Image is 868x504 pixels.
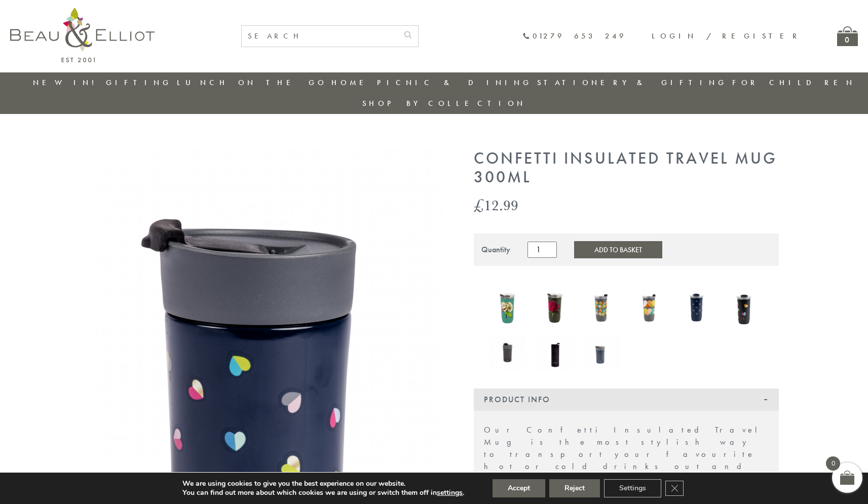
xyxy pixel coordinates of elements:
button: Settings [604,479,661,497]
p: You can find out more about which cookies we are using or switch them off in . [182,488,464,497]
div: Product Info [474,389,779,411]
img: logo [10,8,155,62]
a: Picnic & Dining [377,77,532,88]
img: Sarah Kelleher travel mug dark stone [536,281,574,331]
a: Home [331,77,372,88]
a: Gifting [106,77,172,88]
button: Close GDPR Cookie Banner [665,481,684,496]
input: SEARCH [242,26,398,47]
a: Emily Insulated Travel Mug Emily Heart Travel Mug [726,281,764,334]
span: £ [474,195,484,215]
a: New in! [33,77,101,88]
img: Manhattan Stainless Steel Drinks Bottle [536,334,574,371]
a: Sarah Kelleher travel mug dark stone [536,281,574,334]
a: Lunch On The Go [177,77,327,88]
a: Navy Vacuum Insulated Travel Mug 300ml [584,336,621,372]
button: settings [437,488,463,497]
img: Carnaby Eclipse Insulated Travel Mug [631,282,669,331]
div: Quantity [481,245,510,254]
h1: Confetti Insulated Travel Mug 300ml [474,149,779,187]
a: Dove Grande Travel Mug 450ml [489,335,526,372]
a: Stationery & Gifting [537,77,727,88]
button: Add to Basket [574,241,662,258]
a: Login / Register [652,31,802,41]
img: Navy Vacuum Insulated Travel Mug 300ml [584,336,621,370]
bdi: 12.99 [474,195,518,215]
a: Monogram Midnight Travel Mug [678,281,716,334]
a: Carnaby Bloom Insulated Travel Mug [584,282,621,333]
img: Emily Insulated Travel Mug Emily Heart Travel Mug [726,281,764,332]
img: Sarah Kelleher Insulated Travel Mug Teal [489,282,526,331]
button: Reject [549,479,600,497]
a: Sarah Kelleher Insulated Travel Mug Teal [489,282,526,334]
img: Dove Grande Travel Mug 450ml [489,335,526,370]
input: Product quantity [527,242,557,258]
img: Monogram Midnight Travel Mug [678,281,716,332]
a: Carnaby Eclipse Insulated Travel Mug [631,282,669,333]
button: Accept [493,479,545,497]
a: 0 [837,26,858,46]
a: 01279 653 249 [522,32,626,41]
a: Manhattan Stainless Steel Drinks Bottle [536,334,574,373]
img: Carnaby Bloom Insulated Travel Mug [584,282,621,331]
a: For Children [732,77,855,88]
span: 0 [826,456,840,471]
p: We are using cookies to give you the best experience on our website. [182,479,464,488]
a: Shop by collection [362,98,526,108]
